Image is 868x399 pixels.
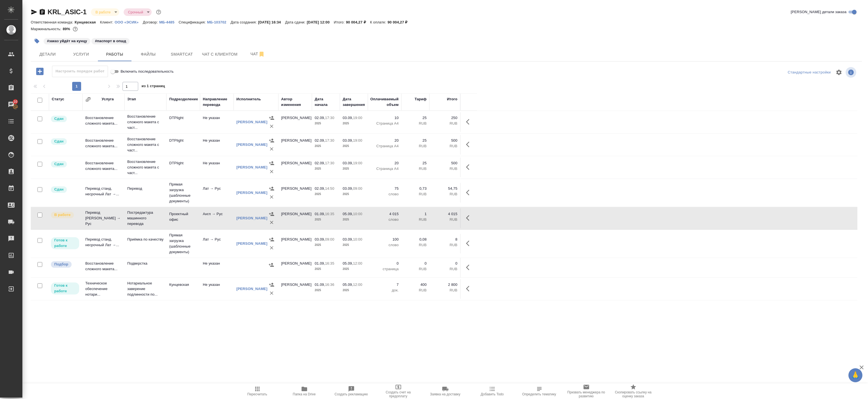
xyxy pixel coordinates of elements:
[285,20,307,24] p: Дата сдачи:
[115,20,143,24] a: ООО «ЭСИК»
[207,20,230,24] p: МБ-103702
[432,166,457,172] p: RUB
[404,288,427,293] p: RUB
[463,261,476,274] button: Здесь прячутся важные кнопки
[463,237,476,250] button: Здесь прячутся важные кнопки
[258,51,265,58] svg: Отписаться
[91,38,130,43] span: паспорт в опшд
[563,383,610,399] button: Призвать менеджера по развитию
[371,237,399,242] p: 100
[315,166,337,172] p: 2025
[432,138,457,143] p: 500
[846,67,857,78] span: Посмотреть информацию
[325,186,334,191] p: 14:50
[343,212,353,216] p: 05.09,
[200,208,234,228] td: Англ → Рус
[293,392,316,396] span: Папка на Drive
[325,212,334,216] p: 16:35
[343,96,365,108] div: Дата завершения
[247,392,267,396] span: Пересчитать
[371,217,399,222] p: слово
[50,160,80,168] div: Менеджер проверил работу исполнителя, передает ее на следующий этап
[1,98,21,111] a: 10
[244,51,271,58] span: Чат
[432,115,457,121] p: 250
[315,143,337,149] p: 2025
[91,8,119,16] div: В работе
[335,392,368,396] span: Создать рекламацию
[236,120,267,124] a: [PERSON_NAME]
[267,145,276,153] button: Удалить
[101,51,128,58] span: Работы
[166,112,200,132] td: DTPlight
[50,138,80,145] div: Менеджер проверил работу исполнителя, передает ее на следующий этап
[200,279,234,299] td: Не указан
[278,112,312,132] td: [PERSON_NAME]
[85,97,91,102] button: Сгруппировать
[200,258,234,277] td: Не указан
[432,288,457,293] p: RUB
[370,96,399,108] div: Оплачиваемый объем
[463,282,476,295] button: Здесь прячутся важные кнопки
[121,69,174,74] span: Включить последовательность
[432,266,457,272] p: RUB
[343,217,365,222] p: 2025
[325,282,334,287] p: 16:36
[54,187,63,192] p: Сдан
[343,191,365,197] p: 2025
[832,66,846,79] span: Настроить таблицу
[124,8,152,16] div: В работе
[378,390,418,398] span: Создать счет на предоплату
[404,282,427,288] p: 400
[200,135,234,155] td: Не указан
[200,158,234,177] td: Не указан
[371,138,399,143] p: 20
[430,392,460,396] span: Заявка на доставку
[267,261,276,269] button: Назначить
[370,20,388,24] p: К оплате:
[343,138,353,142] p: 03.09,
[325,116,334,120] p: 17:30
[127,281,164,297] p: Нотариальное заверение подлинности по...
[166,208,200,228] td: Проектный офис
[346,20,370,24] p: 90 004,27 ₽
[613,390,653,398] span: Скопировать ссылку на оценку заказа
[315,186,325,191] p: 02.09,
[50,186,80,193] div: Менеджер проверил работу исполнителя, передает ее на следующий этап
[236,216,267,220] a: [PERSON_NAME]
[236,165,267,169] a: [PERSON_NAME]
[102,96,114,102] div: Услуга
[31,27,63,31] p: Маржинальность:
[315,288,337,293] p: 2025
[353,282,362,287] p: 12:00
[278,135,312,155] td: [PERSON_NAME]
[404,115,427,121] p: 25
[353,186,362,191] p: 09:00
[127,136,164,153] p: Восстановление сложного макета с част...
[343,166,365,172] p: 2025
[166,179,200,207] td: Прямая загрузка (шаблонные документы)
[169,96,198,102] div: Подразделение
[371,166,399,172] p: Страница А4
[127,159,164,176] p: Восстановление сложного макета с част...
[432,143,457,149] p: RUB
[315,191,337,197] p: 2025
[267,244,276,252] button: Удалить
[404,121,427,126] p: RUB
[353,116,362,120] p: 19:00
[522,392,556,396] span: Определить тематику
[50,282,80,295] div: Исполнитель может приступить к работе
[432,121,457,126] p: RUB
[791,9,846,15] span: [PERSON_NAME] детали заказа
[447,96,457,102] div: Итого
[166,158,200,177] td: DTPlight
[267,281,276,289] button: Назначить
[135,51,162,58] span: Файлы
[126,10,145,15] button: Срочный
[334,20,346,24] p: Итого:
[68,51,95,58] span: Услуги
[415,96,427,102] div: Тариф
[463,186,476,199] button: Здесь прячутся важные кнопки
[325,161,334,165] p: 17:30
